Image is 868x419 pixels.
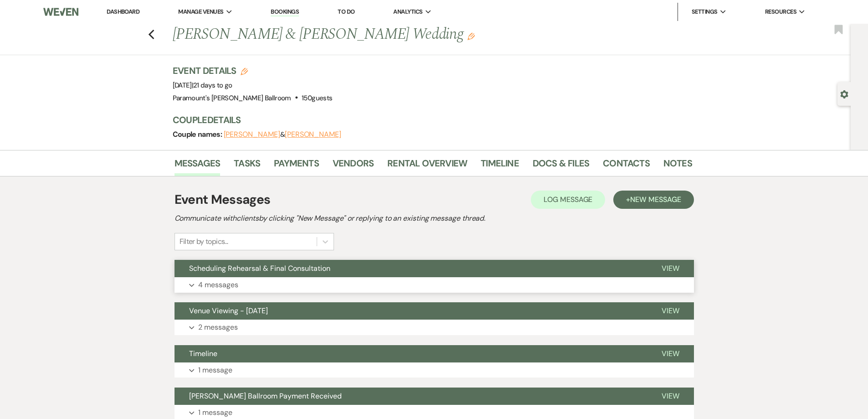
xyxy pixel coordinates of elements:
button: +New Message [613,191,693,209]
button: View [647,345,694,362]
a: Bookings [271,8,299,16]
a: Contacts [603,156,650,176]
p: 1 message [198,364,232,376]
span: Resources [765,7,796,16]
span: Couple names: [173,129,224,139]
span: Timeline [189,349,217,358]
button: 2 messages [175,320,694,335]
button: Edit [467,32,475,40]
a: Notes [663,156,692,176]
button: View [647,260,694,277]
span: New Message [630,195,681,204]
button: View [647,388,694,405]
a: Messages [175,156,221,176]
h3: Event Details [173,64,333,77]
span: Analytics [393,7,422,16]
a: Vendors [333,156,374,176]
button: [PERSON_NAME] [224,131,280,138]
button: Venue Viewing - [DATE] [175,302,647,320]
span: Scheduling Rehearsal & Final Consultation [189,264,330,273]
span: Manage Venues [178,7,223,16]
span: | [192,81,232,90]
button: Open lead details [840,89,848,98]
h3: Couple Details [173,114,683,126]
span: Log Message [544,195,592,204]
p: 2 messages [198,321,238,333]
div: Filter by topics... [180,236,228,247]
button: Scheduling Rehearsal & Final Consultation [175,260,647,277]
span: View [662,349,679,358]
span: Paramount's [PERSON_NAME] Ballroom [173,93,291,103]
a: Tasks [234,156,260,176]
img: Weven Logo [43,2,78,21]
span: View [662,264,679,273]
span: 150 guests [302,93,332,103]
span: View [662,391,679,401]
span: [PERSON_NAME] Ballroom Payment Received [189,391,342,401]
a: Rental Overview [387,156,467,176]
a: Timeline [481,156,519,176]
a: Dashboard [107,8,139,16]
button: [PERSON_NAME] Ballroom Payment Received [175,388,647,405]
p: 4 messages [198,279,238,291]
button: Timeline [175,345,647,362]
span: & [224,130,341,139]
button: Log Message [531,191,605,209]
h1: Event Messages [175,190,271,209]
span: Settings [692,7,718,16]
span: [DATE] [173,81,232,90]
button: 1 message [175,362,694,378]
span: 21 days to go [193,81,232,90]
button: 4 messages [175,277,694,293]
p: 1 message [198,407,232,419]
button: View [647,302,694,320]
button: [PERSON_NAME] [285,131,341,138]
span: View [662,306,679,316]
span: Venue Viewing - [DATE] [189,306,268,316]
a: Docs & Files [533,156,589,176]
a: To Do [338,8,354,16]
a: Payments [274,156,319,176]
h1: [PERSON_NAME] & [PERSON_NAME] Wedding [173,24,581,46]
h2: Communicate with clients by clicking "New Message" or replying to an existing message thread. [175,213,694,224]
